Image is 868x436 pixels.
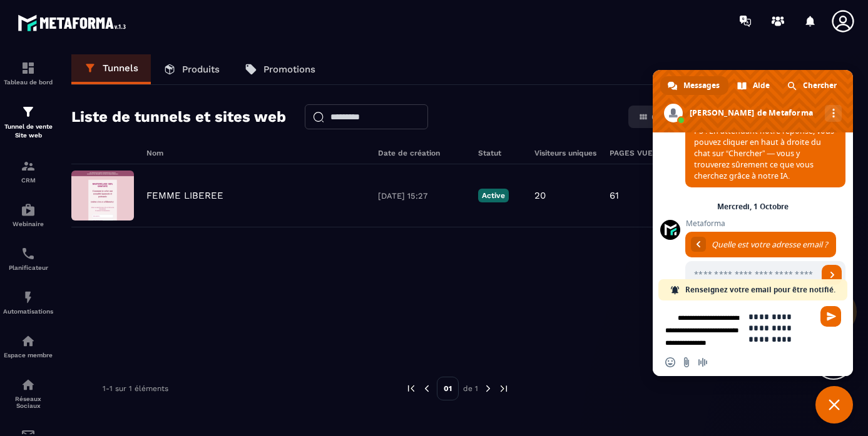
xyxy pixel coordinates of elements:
textarea: Entrez votre message... [748,311,813,345]
img: automations [21,202,36,217]
img: automations [21,334,36,349]
div: Aide [730,76,779,95]
h6: Nom [146,149,365,157]
p: Webinaire [3,220,53,227]
img: formation [21,61,36,76]
img: logo [18,11,130,34]
p: 01 [437,377,459,400]
p: Promotions [263,64,315,75]
p: CRM [3,177,53,184]
span: Quelle est votre adresse email ? [712,239,827,250]
p: Tunnels [103,62,138,74]
p: Réseaux Sociaux [3,395,53,409]
a: schedulerschedulerPlanificateur [3,237,53,280]
span: Messages [683,76,720,95]
a: Promotions [232,54,328,84]
a: formationformationTableau de bord [3,51,53,95]
div: Chercher [780,76,845,95]
img: next [498,383,509,394]
p: 20 [534,190,546,201]
a: automationsautomationsEspace membre [3,324,53,368]
p: Espace membre [3,352,53,359]
h6: Statut [478,149,522,157]
img: prev [421,383,432,394]
p: Planificateur [3,264,53,271]
input: Entrez votre adresse email... [685,261,818,289]
img: scheduler [21,246,36,261]
a: Tunnels [71,54,151,84]
span: Insérer un emoji [665,357,675,367]
button: Carte [631,108,683,126]
div: Mercredi, 1 Octobre [717,203,789,211]
a: formationformationTunnel de vente Site web [3,95,53,149]
img: image [71,171,134,220]
p: [DATE] 15:27 [378,191,466,201]
p: 1-1 sur 1 éléments [103,384,168,393]
p: Active [478,189,509,202]
p: de 1 [463,384,478,394]
span: Metaforma [685,219,845,228]
a: automationsautomationsWebinaire [3,193,53,237]
p: FEMME LIBEREE [146,190,223,201]
span: Envoyer [820,306,841,327]
span: Carte [651,112,675,122]
a: social-networksocial-networkRéseaux Sociaux [3,368,53,419]
a: automationsautomationsAutomatisations [3,280,53,324]
span: Aide [753,76,770,95]
p: Produits [182,64,220,75]
span: Message audio [698,357,708,367]
div: Retourner au message [691,237,706,252]
h6: Date de création [378,149,466,157]
img: social-network [21,377,36,392]
p: Automatisations [3,308,53,315]
span: Envoyer [822,265,842,285]
span: Envoyer un fichier [682,357,692,367]
span: Chercher [803,76,837,95]
img: formation [21,159,36,174]
img: formation [21,104,36,119]
p: Tableau de bord [3,79,53,86]
div: Messages [660,76,728,95]
a: Produits [151,54,232,84]
h2: Liste de tunnels et sites web [71,104,286,129]
p: 61 [610,190,619,201]
span: Renseignez votre email pour être notifié. [685,279,835,300]
h6: PAGES VUES [610,149,660,157]
div: Fermer le chat [815,386,853,424]
img: next [483,383,494,394]
div: Autres canaux [825,105,842,122]
a: formationformationCRM [3,149,53,193]
p: Tunnel de vente Site web [3,122,53,140]
img: automations [21,290,36,305]
img: prev [406,383,417,394]
h6: Visiteurs uniques [534,149,597,157]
